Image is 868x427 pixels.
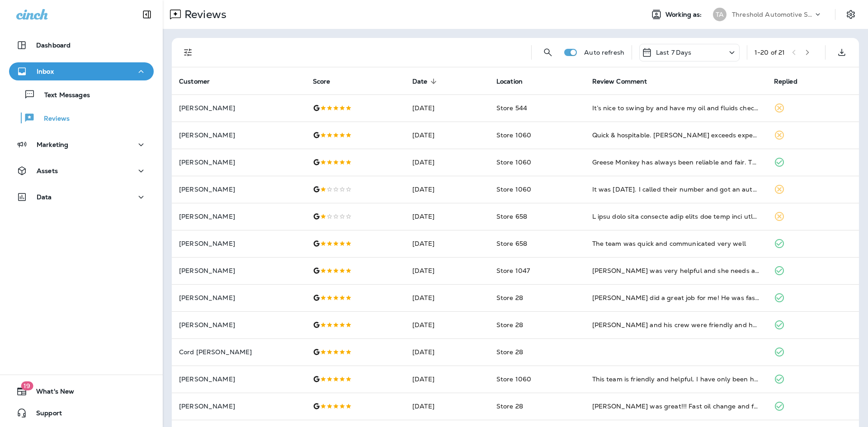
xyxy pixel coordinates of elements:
[179,104,298,112] p: [PERSON_NAME]
[833,43,851,61] button: Export as CSV
[27,409,62,420] span: Support
[405,284,489,311] td: [DATE]
[9,36,154,54] button: Dashboard
[592,402,759,411] div: Jared was great!!! Fast oil change and friendly service!
[496,402,523,410] span: Store 28
[179,213,298,220] p: [PERSON_NAME]
[592,185,759,194] div: It was Labor Day. I called their number and got an automated receptionist. I asked the receptioni...
[405,393,489,420] td: [DATE]
[134,5,160,23] button: Collapse Sidebar
[405,338,489,366] td: [DATE]
[843,6,859,23] button: Settings
[496,212,527,221] span: Store 658
[179,131,298,139] p: [PERSON_NAME]
[179,78,210,85] span: Customer
[592,239,759,248] div: The team was quick and communicated very well
[496,267,530,275] span: Store 1047
[9,85,154,104] button: Text Messages
[179,321,298,328] p: [PERSON_NAME]
[592,77,659,85] span: Review Comment
[592,212,759,221] div: I have used this location many times and feel like they do a good job except now I found my cabin...
[405,122,489,149] td: [DATE]
[181,8,226,21] p: Reviews
[405,230,489,257] td: [DATE]
[584,49,624,56] p: Auto refresh
[35,91,90,100] p: Text Messages
[179,403,298,410] p: [PERSON_NAME]
[9,382,154,400] button: 19What's New
[37,193,52,201] p: Data
[592,320,759,329] div: Danny and his crew were friendly and honest with what my car needed. Oil change was quick and mad...
[656,49,692,56] p: Last 7 Days
[496,104,527,112] span: Store 544
[9,162,154,180] button: Assets
[774,78,797,85] span: Replied
[592,103,759,113] div: It’s nice to swing by and have my oil and fluids checked. Get a top off if I’m low. Check my tire...
[592,293,759,302] div: Jared did a great job for me! He was fast, informative and nice. Thanks!
[496,78,523,85] span: Location
[665,11,704,19] span: Working as:
[732,11,813,18] p: Threshold Automotive Service dba Grease Monkey
[592,266,759,275] div: Brittney was very helpful and she needs a raise!!
[179,294,298,301] p: [PERSON_NAME]
[179,159,298,166] p: [PERSON_NAME]
[9,62,154,80] button: Inbox
[179,43,197,61] button: Filters
[405,203,489,230] td: [DATE]
[496,77,534,85] span: Location
[179,77,222,85] span: Customer
[9,136,154,154] button: Marketing
[592,158,759,167] div: Greese Monkey has always been reliable and fair. The service is quick and easy. Highly recommend!
[496,131,531,139] span: Store 1060
[496,185,531,193] span: Store 1060
[179,348,298,356] p: Cord [PERSON_NAME]
[412,78,428,85] span: Date
[412,77,439,85] span: Date
[592,131,759,140] div: Quick & hospitable. Joseph exceeds expectations, professional and kind.
[9,108,154,127] button: Reviews
[27,388,74,399] span: What's New
[405,366,489,393] td: [DATE]
[496,239,527,248] span: Store 658
[21,381,33,390] span: 19
[496,158,531,166] span: Store 1060
[9,404,154,422] button: Support
[313,78,330,85] span: Score
[405,94,489,122] td: [DATE]
[179,186,298,193] p: [PERSON_NAME]
[755,49,785,56] div: 1 - 20 of 21
[9,188,154,206] button: Data
[539,43,557,61] button: Search Reviews
[179,375,298,383] p: [PERSON_NAME]
[313,77,342,85] span: Score
[405,176,489,203] td: [DATE]
[713,8,726,21] div: TA
[179,240,298,247] p: [PERSON_NAME]
[37,167,58,174] p: Assets
[35,115,70,123] p: Reviews
[496,321,523,329] span: Store 28
[405,311,489,338] td: [DATE]
[405,149,489,176] td: [DATE]
[496,294,523,302] span: Store 28
[592,78,647,85] span: Review Comment
[179,267,298,274] p: [PERSON_NAME]
[37,68,54,75] p: Inbox
[496,348,523,356] span: Store 28
[496,375,531,383] span: Store 1060
[592,375,759,384] div: This team is friendly and helpful. I have only been here twice but they have been amazing each ti...
[405,257,489,284] td: [DATE]
[774,77,809,85] span: Replied
[36,42,71,49] p: Dashboard
[37,141,68,148] p: Marketing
